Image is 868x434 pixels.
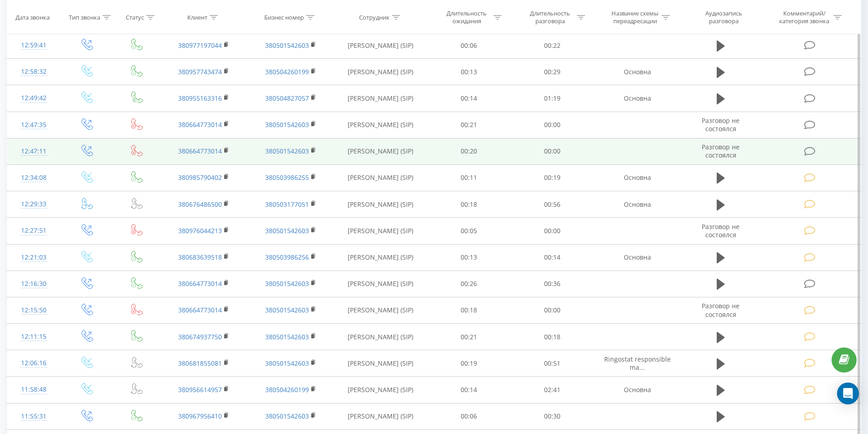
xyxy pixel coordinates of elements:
span: Разговор не состоялся [702,301,740,318]
a: 380501542603 [265,412,309,420]
a: 380501542603 [265,120,309,129]
a: 380501542603 [265,41,309,50]
td: 00:14 [427,377,511,403]
td: 00:18 [427,191,511,218]
a: 380985790402 [178,173,222,182]
td: 00:00 [511,138,594,164]
td: [PERSON_NAME] (SIP) [334,218,427,244]
td: 00:51 [511,350,594,377]
a: 380976044213 [178,226,222,235]
div: Длительность ожидания [442,10,491,25]
a: 380501542603 [265,306,309,314]
a: 380664773014 [178,306,222,314]
span: Ringostat responsible ma... [604,355,671,372]
div: 12:27:51 [16,222,51,240]
td: 00:14 [427,85,511,112]
a: 380504260199 [265,385,309,394]
td: [PERSON_NAME] (SIP) [334,297,427,323]
a: 380504827057 [265,94,309,102]
a: 380501542603 [265,226,309,235]
a: 380501542603 [265,279,309,288]
div: Аудиозапись разговора [694,10,753,25]
div: Комментарий/категория звонка [778,10,831,25]
div: Сотрудник [359,13,390,21]
td: 00:18 [511,324,594,350]
td: Основна [594,244,680,271]
td: 00:13 [427,244,511,271]
a: 380681855081 [178,359,222,368]
td: Основна [594,59,680,85]
a: 380967956410 [178,412,222,420]
td: 02:41 [511,377,594,403]
td: Основна [594,85,680,112]
td: [PERSON_NAME] (SIP) [334,350,427,377]
td: [PERSON_NAME] (SIP) [334,191,427,218]
td: 00:14 [511,244,594,271]
div: Бизнес номер [264,13,304,21]
td: Основна [594,377,680,403]
td: Основна [594,164,680,191]
a: 380674937750 [178,332,222,341]
div: Open Intercom Messenger [837,383,859,404]
div: 12:15:50 [16,301,51,319]
td: 00:21 [427,324,511,350]
a: 380955163316 [178,94,222,102]
td: 00:06 [427,403,511,429]
a: 380504260199 [265,67,309,76]
div: Клиент [187,13,207,21]
td: 00:06 [427,32,511,59]
td: 00:19 [511,164,594,191]
a: 380683639518 [178,253,222,261]
td: 00:00 [511,112,594,138]
div: 12:16:30 [16,275,51,293]
div: Дата звонка [15,13,50,21]
a: 380664773014 [178,279,222,288]
a: 380503177051 [265,200,309,209]
a: 380957743474 [178,67,222,76]
div: 12:47:35 [16,116,51,134]
a: 380501542603 [265,147,309,155]
td: [PERSON_NAME] (SIP) [334,377,427,403]
td: [PERSON_NAME] (SIP) [334,403,427,429]
td: 00:36 [511,271,594,297]
td: 00:18 [427,297,511,323]
td: [PERSON_NAME] (SIP) [334,324,427,350]
td: [PERSON_NAME] (SIP) [334,112,427,138]
td: [PERSON_NAME] (SIP) [334,244,427,271]
a: 380503986256 [265,253,309,261]
td: 00:20 [427,138,511,164]
td: 00:21 [427,112,511,138]
td: 00:05 [427,218,511,244]
td: Основна [594,191,680,218]
div: 12:47:11 [16,143,51,160]
div: 12:59:41 [16,36,51,54]
div: 11:58:48 [16,381,51,398]
a: 380501542603 [265,332,309,341]
div: 12:58:32 [16,63,51,81]
span: Разговор не состоялся [702,143,740,159]
a: 380664773014 [178,120,222,129]
td: 00:26 [427,271,511,297]
td: [PERSON_NAME] (SIP) [334,59,427,85]
a: 380956614957 [178,385,222,394]
a: 380977197044 [178,41,222,50]
td: 00:19 [427,350,511,377]
td: 00:00 [511,297,594,323]
td: 00:56 [511,191,594,218]
td: 00:22 [511,32,594,59]
div: 11:55:31 [16,408,51,425]
div: 12:29:33 [16,195,51,213]
td: 00:30 [511,403,594,429]
td: [PERSON_NAME] (SIP) [334,271,427,297]
td: [PERSON_NAME] (SIP) [334,32,427,59]
td: [PERSON_NAME] (SIP) [334,164,427,191]
div: 12:21:03 [16,249,51,266]
div: Статус [126,13,144,21]
td: 00:11 [427,164,511,191]
a: 380676486500 [178,200,222,209]
td: 00:00 [511,218,594,244]
div: 12:49:42 [16,89,51,107]
a: 380503986255 [265,173,309,182]
td: [PERSON_NAME] (SIP) [334,85,427,112]
td: 00:29 [511,59,594,85]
